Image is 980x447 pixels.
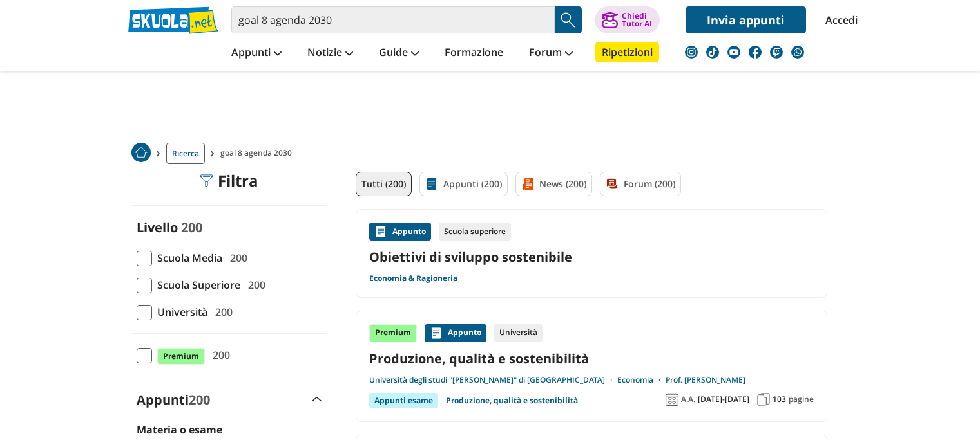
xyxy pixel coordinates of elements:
img: Appunti contenuto [374,225,387,238]
img: facebook [749,46,762,59]
a: News (200) [515,172,592,196]
img: Apri e chiudi sezione [312,397,322,402]
img: instagram [685,46,698,59]
input: Cerca appunti, riassunti o versioni [231,6,555,33]
span: 103 [773,394,786,405]
button: ChiediTutor AI [595,6,660,33]
img: WhatsApp [791,46,804,59]
span: Scuola Superiore [152,277,240,293]
span: 200 [210,304,233,320]
label: Livello [137,219,178,236]
span: Premium [157,348,205,365]
img: Filtra filtri mobile [200,174,213,187]
img: Cerca appunti, riassunti o versioni [559,10,578,30]
label: Materia o esame [137,423,222,437]
a: Accedi [825,6,852,33]
div: Appunto [425,324,486,342]
div: Chiedi Tutor AI [622,12,652,28]
img: tiktok [706,46,719,59]
div: Università [494,324,543,342]
a: Appunti (200) [419,172,508,196]
span: Scuola Media [152,250,222,266]
span: 200 [189,391,210,408]
a: Formazione [441,42,506,65]
div: Appunti esame [369,393,438,408]
a: Economia [617,375,666,385]
a: Forum (200) [600,172,681,196]
img: Forum filtro contenuto [606,178,619,190]
a: Forum [526,42,576,65]
a: Notizie [304,42,356,65]
img: News filtro contenuto [521,178,534,190]
img: Appunti contenuto [430,327,443,340]
a: Economia & Ragioneria [369,273,457,284]
img: Home [131,143,151,162]
a: Obiettivi di sviluppo sostenibile [369,248,814,266]
a: Prof. [PERSON_NAME] [666,375,745,385]
div: Scuola superiore [439,223,511,241]
a: Università degli studi "[PERSON_NAME]" di [GEOGRAPHIC_DATA] [369,375,617,385]
label: Appunti [137,391,210,408]
a: Guide [376,42,422,65]
img: twitch [770,46,783,59]
a: Appunti [228,42,285,65]
button: Search Button [555,6,582,33]
img: Pagine [757,393,770,406]
img: Appunti filtro contenuto [425,178,438,190]
a: Ripetizioni [595,42,659,62]
div: Appunto [369,223,431,241]
a: Tutti (200) [356,172,412,196]
span: 200 [243,277,265,293]
a: Produzione, qualità e sostenibilità [446,393,578,408]
span: pagine [789,394,814,405]
span: 200 [181,219,202,236]
span: 200 [207,347,230,363]
span: Università [152,304,207,320]
img: Anno accademico [666,393,678,406]
a: Ricerca [166,143,205,164]
a: Invia appunti [686,6,806,33]
a: Produzione, qualità e sostenibilità [369,350,814,367]
span: 200 [225,250,247,266]
div: Premium [369,324,417,342]
span: A.A. [681,394,695,405]
span: goal 8 agenda 2030 [220,143,297,164]
div: Filtra [200,172,258,190]
a: Home [131,143,151,164]
span: [DATE]-[DATE] [698,394,749,405]
img: youtube [727,46,740,59]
